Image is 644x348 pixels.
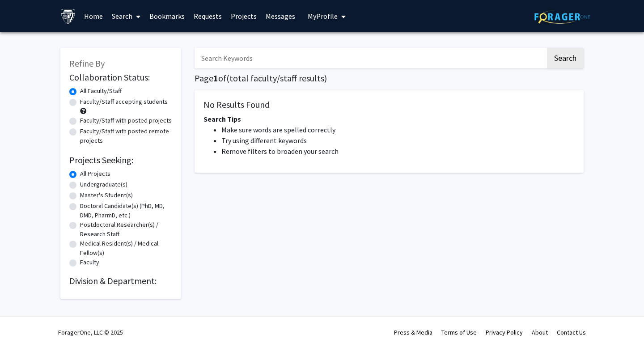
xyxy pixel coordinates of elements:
[60,8,76,24] img: Johns Hopkins University Logo
[80,116,172,125] label: Faculty/Staff with posted projects
[80,97,168,106] label: Faculty/Staff accepting students
[80,169,110,178] label: All Projects
[221,146,575,157] li: Remove filters to broaden your search
[221,135,575,146] li: Try using different keywords
[80,0,107,32] a: Home
[189,0,226,32] a: Requests
[221,124,575,135] li: Make sure words are spelled correctly
[534,10,590,24] img: ForagerOne Logo
[145,0,189,32] a: Bookmarks
[80,201,172,220] label: Doctoral Candidate(s) (PhD, MD, DMD, PharmD, etc.)
[557,328,586,336] a: Contact Us
[80,86,122,96] label: All Faculty/Staff
[195,73,584,84] h1: Page of ( total faculty/staff results)
[195,48,546,68] input: Search Keywords
[261,0,300,32] a: Messages
[69,276,172,286] h2: Division & Department:
[532,328,548,336] a: About
[69,72,172,83] h2: Collaboration Status:
[80,239,172,258] label: Medical Resident(s) / Medical Fellow(s)
[226,0,261,32] a: Projects
[441,328,477,336] a: Terms of Use
[80,180,127,189] label: Undergraduate(s)
[308,12,338,21] span: My Profile
[69,155,172,166] h2: Projects Seeking:
[195,182,584,202] nav: Page navigation
[486,328,523,336] a: Privacy Policy
[107,0,145,32] a: Search
[203,99,575,110] h5: No Results Found
[80,220,172,239] label: Postdoctoral Researcher(s) / Research Staff
[58,317,123,348] div: ForagerOne, LLC © 2025
[547,48,584,68] button: Search
[80,127,172,145] label: Faculty/Staff with posted remote projects
[80,191,133,200] label: Master's Student(s)
[203,115,241,123] span: Search Tips
[69,58,105,69] span: Refine By
[80,258,99,267] label: Faculty
[394,328,432,336] a: Press & Media
[213,72,218,84] span: 1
